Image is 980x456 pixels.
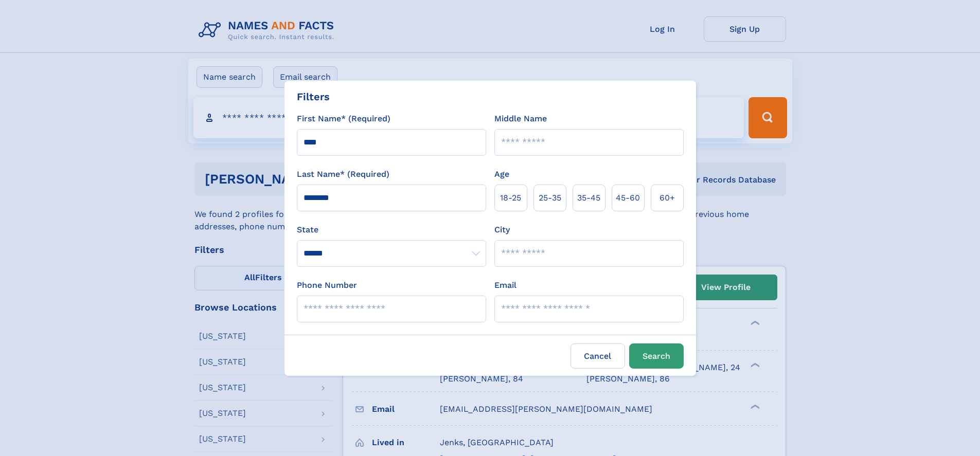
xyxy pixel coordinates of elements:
label: First Name* (Required) [297,113,390,125]
span: 35‑45 [577,192,600,204]
span: 45‑60 [616,192,640,204]
span: 18‑25 [500,192,521,204]
label: Last Name* (Required) [297,168,389,180]
label: Middle Name [494,113,547,125]
label: State [297,224,486,236]
div: Filters [297,89,330,104]
label: Phone Number [297,279,357,291]
span: 60+ [660,192,675,204]
label: City [494,224,510,236]
span: 25‑35 [539,192,561,204]
label: Email [494,279,516,291]
label: Age [494,168,509,180]
button: Search [629,343,684,369]
label: Cancel [571,343,625,369]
